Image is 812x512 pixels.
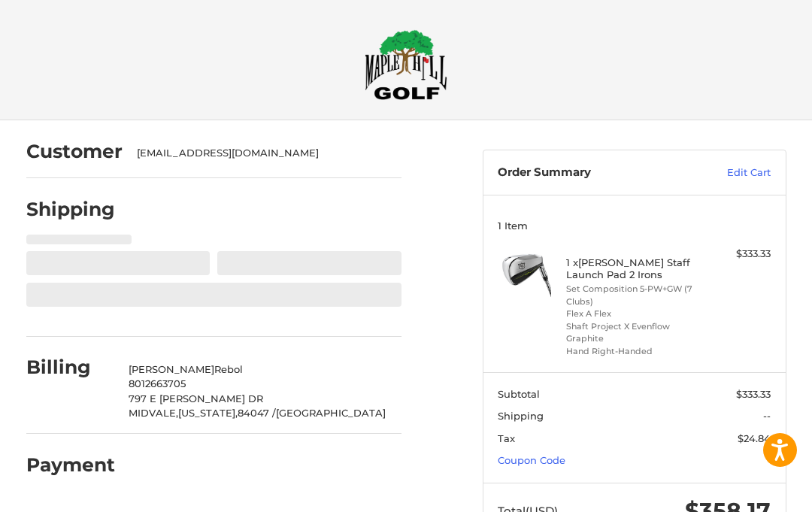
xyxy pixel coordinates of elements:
span: Shipping [498,410,544,422]
span: MIDVALE, [129,407,178,419]
span: $24.84 [738,432,771,444]
span: Tax [498,432,515,444]
h3: 1 Item [498,220,771,232]
h2: Billing [26,356,114,379]
span: Subtotal [498,388,540,400]
a: Edit Cart [683,165,771,180]
span: 797 E [PERSON_NAME] DR [129,392,263,404]
span: [US_STATE], [178,407,238,419]
h3: Order Summary [498,165,683,180]
span: 8012663705 [129,377,186,389]
li: Flex A Flex [566,308,699,320]
span: $333.33 [736,388,771,400]
li: Shaft Project X Evenflow Graphite [566,320,699,345]
div: $333.33 [702,247,771,262]
span: [PERSON_NAME] [129,363,214,375]
a: Coupon Code [498,454,565,466]
span: Rebol [214,363,243,375]
span: [GEOGRAPHIC_DATA] [276,407,386,419]
span: -- [763,410,771,422]
iframe: Gorgias live chat messenger [15,447,179,497]
li: Hand Right-Handed [566,345,699,358]
span: 84047 / [238,407,276,419]
img: Maple Hill Golf [365,29,447,100]
li: Set Composition 5-PW+GW (7 Clubs) [566,283,699,308]
h2: Shipping [26,198,115,221]
h2: Customer [26,140,123,163]
h4: 1 x [PERSON_NAME] Staff Launch Pad 2 Irons [566,256,699,281]
div: [EMAIL_ADDRESS][DOMAIN_NAME] [137,146,386,161]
